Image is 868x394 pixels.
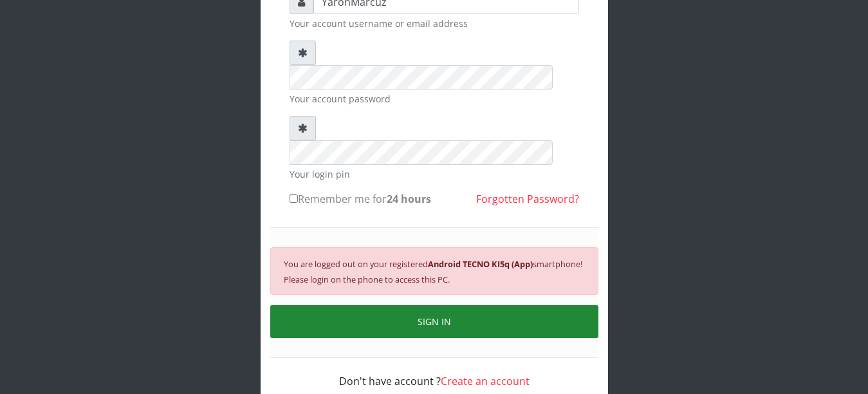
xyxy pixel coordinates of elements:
[290,191,431,207] label: Remember me for
[428,258,533,270] b: Android TECNO KI5q (App)
[476,192,579,206] a: Forgotten Password?
[387,192,431,206] b: 24 hours
[290,92,579,106] small: Your account password
[290,194,298,203] input: Remember me for24 hours
[270,305,598,338] button: SIGN IN
[290,17,579,30] small: Your account username or email address
[290,167,579,181] small: Your login pin
[284,258,582,285] small: You are logged out on your registered smartphone! Please login on the phone to access this PC.
[290,358,579,389] div: Don't have account ?
[441,374,530,388] a: Create an account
